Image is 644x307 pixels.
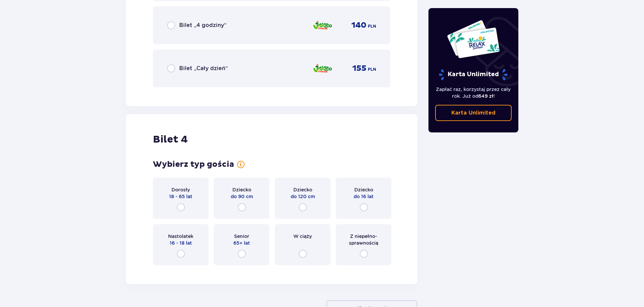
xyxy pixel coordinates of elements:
[232,186,251,193] span: Dziecko
[153,159,234,170] h3: Wybierz typ gościa
[168,233,193,240] span: Nastolatek
[233,240,250,246] span: 65+ lat
[435,105,512,121] a: Karta Unlimited
[153,133,188,146] h2: Bilet 4
[293,233,312,240] span: W ciąży
[354,193,374,200] span: do 16 lat
[351,20,366,30] span: 140
[179,22,226,29] span: Bilet „4 godziny”
[313,18,332,32] img: Jamango
[342,233,385,246] span: Z niepełno­sprawnością
[171,186,190,193] span: Dorosły
[435,86,512,99] p: Zapłać raz, korzystaj przez cały rok. Już od !
[293,186,312,193] span: Dziecko
[438,69,508,81] p: Karta Unlimited
[447,20,500,59] img: Dwie karty całoroczne do Suntago z napisem 'UNLIMITED RELAX', na białym tle z tropikalnymi liśćmi...
[313,61,332,75] img: Jamango
[170,240,192,246] span: 16 - 18 lat
[368,23,376,29] span: PLN
[234,233,249,240] span: Senior
[368,66,376,72] span: PLN
[478,93,493,99] span: 649 zł
[451,109,495,117] p: Karta Unlimited
[291,193,315,200] span: do 120 cm
[231,193,253,200] span: do 90 cm
[169,193,192,200] span: 18 - 65 lat
[354,186,373,193] span: Dziecko
[179,65,228,72] span: Bilet „Cały dzień”
[352,63,366,73] span: 155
